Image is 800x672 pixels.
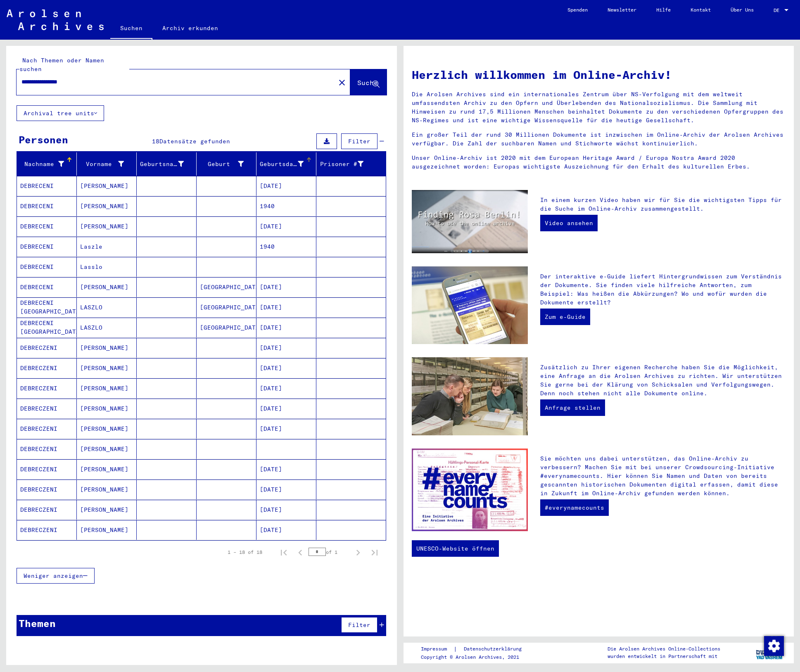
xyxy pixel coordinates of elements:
[77,318,137,337] mat-cell: LASZLO
[197,152,256,176] mat-header-cell: Geburt‏
[421,645,453,653] a: Impressum
[77,196,137,216] mat-cell: [PERSON_NAME]
[540,309,590,325] a: Zum e-Guide
[412,540,499,557] a: UNESCO-Website öffnen
[77,378,137,398] mat-cell: [PERSON_NAME]
[256,520,316,540] mat-cell: [DATE]
[260,157,316,171] div: Geburtsdatum
[77,520,137,540] mat-cell: [PERSON_NAME]
[457,645,532,653] a: Datenschutzerklärung
[754,642,785,663] img: yv_logo.png
[334,74,350,90] button: Clear
[19,57,104,73] mat-label: Nach Themen oder Namen suchen
[77,152,137,176] mat-header-cell: Vorname
[17,297,77,317] mat-cell: DEBRECENI [GEOGRAPHIC_DATA]
[412,154,786,171] p: Unser Online-Archiv ist 2020 mit dem European Heritage Award / Europa Nostra Award 2020 ausgezeic...
[412,449,528,532] img: enc.jpg
[608,653,720,660] p: wurden entwickelt in Partnerschaft mit
[366,544,383,560] button: Last page
[256,196,316,216] mat-cell: 1940
[77,419,137,439] mat-cell: [PERSON_NAME]
[275,544,292,560] button: First page
[77,257,137,277] mat-cell: Lasslo
[159,138,230,145] span: Datensätze gefunden
[20,157,76,171] div: Nachname
[316,152,386,176] mat-header-cell: Prisoner #
[320,157,376,171] div: Prisoner #
[7,9,104,30] img: Arolsen_neg.svg
[256,500,316,520] mat-cell: [DATE]
[348,138,370,145] span: Filter
[110,18,152,40] a: Suchen
[540,499,609,516] a: #everynamecounts
[350,69,387,95] button: Suche
[540,196,786,213] p: In einem kurzen Video haben wir für Sie die wichtigsten Tipps für die Suche im Online-Archiv zusa...
[17,500,77,520] mat-cell: DEBRECZENI
[17,176,77,196] mat-cell: DEBRECENI
[17,277,77,297] mat-cell: DEBRECENI
[17,105,104,121] button: Archival tree units
[17,338,77,358] mat-cell: DEBRECZENI
[17,216,77,236] mat-cell: DEBRECENI
[256,419,316,439] mat-cell: [DATE]
[77,237,137,256] mat-cell: Laszle
[77,399,137,418] mat-cell: [PERSON_NAME]
[540,454,786,498] p: Sie möchten uns dabei unterstützen, das Online-Archiv zu verbessern? Machen Sie mit bei unserer C...
[256,459,316,479] mat-cell: [DATE]
[774,7,783,13] span: DE
[17,439,77,459] mat-cell: DEBRECZENI
[17,237,77,256] mat-cell: DEBRECENI
[764,636,784,656] img: Zustimmung ändern
[197,277,256,297] mat-cell: [GEOGRAPHIC_DATA]
[341,617,377,633] button: Filter
[421,645,532,653] div: |
[412,66,786,83] h1: Herzlich willkommen im Online-Archiv!
[320,160,363,169] div: Prisoner #
[80,160,124,169] div: Vorname
[608,645,720,653] p: Die Arolsen Archives Online-Collections
[17,358,77,378] mat-cell: DEBRECZENI
[77,500,137,520] mat-cell: [PERSON_NAME]
[256,237,316,256] mat-cell: 1940
[412,131,786,148] p: Ein großer Teil der rund 30 Millionen Dokumente ist inzwischen im Online-Archiv der Arolsen Archi...
[256,358,316,378] mat-cell: [DATE]
[77,480,137,499] mat-cell: [PERSON_NAME]
[77,297,137,317] mat-cell: LASZLO
[260,160,304,169] div: Geburtsdatum
[256,399,316,418] mat-cell: [DATE]
[357,78,378,87] span: Suche
[77,439,137,459] mat-cell: [PERSON_NAME]
[17,196,77,216] mat-cell: DEBRECENI
[412,190,528,253] img: video.jpg
[350,544,366,560] button: Next page
[17,480,77,499] mat-cell: DEBRECZENI
[540,399,605,416] a: Anfrage stellen
[200,160,244,169] div: Geburt‏
[77,277,137,297] mat-cell: [PERSON_NAME]
[20,160,64,169] div: Nachname
[540,363,786,398] p: Zusätzlich zu Ihrer eigenen Recherche haben Sie die Möglichkeit, eine Anfrage an die Arolsen Arch...
[256,216,316,236] mat-cell: [DATE]
[412,357,528,435] img: inquiries.jpg
[256,152,316,176] mat-header-cell: Geburtsdatum
[228,549,262,556] div: 1 – 18 of 18
[17,419,77,439] mat-cell: DEBRECZENI
[412,266,528,344] img: eguide.jpg
[17,257,77,277] mat-cell: DEBRECENI
[197,318,256,337] mat-cell: [GEOGRAPHIC_DATA]
[77,216,137,236] mat-cell: [PERSON_NAME]
[256,338,316,358] mat-cell: [DATE]
[152,18,228,38] a: Archiv erkunden
[17,520,77,540] mat-cell: DEBRECZENI
[540,215,598,231] a: Video ansehen
[152,138,159,145] span: 18
[17,152,77,176] mat-header-cell: Nachname
[140,157,196,171] div: Geburtsname
[540,272,786,307] p: Der interaktive e-Guide liefert Hintergrundwissen zum Verständnis der Dokumente. Sie finden viele...
[256,480,316,499] mat-cell: [DATE]
[256,378,316,398] mat-cell: [DATE]
[19,616,56,631] div: Themen
[140,160,184,169] div: Geburtsname
[80,157,136,171] div: Vorname
[17,318,77,337] mat-cell: DEBRECENI [GEOGRAPHIC_DATA]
